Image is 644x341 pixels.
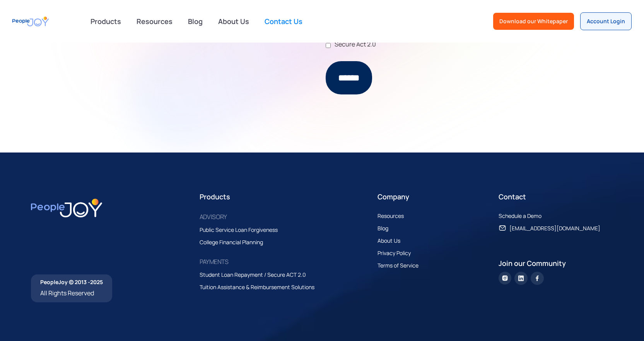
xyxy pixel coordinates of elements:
[200,283,322,292] a: Tuition Assistance & Reimbursement Solutions
[587,17,625,25] div: Account Login
[40,288,103,298] div: All Rights Reserved
[200,270,306,279] div: Student Loan Repayment / Secure ACT 2.0
[378,236,400,245] div: About Us
[260,13,307,30] a: Contact Us
[499,17,568,25] div: Download our Whitepaper
[378,248,419,258] a: Privacy Policy
[200,238,271,247] a: College Financial Planning
[493,13,574,30] a: Download our Whitepaper
[200,225,285,235] a: Public Service Loan Forgiveness
[499,211,542,221] div: Schedule a Demo
[331,39,376,50] span: Secure Act 2.0
[200,283,314,292] div: Tuition Assistance & Reimbursement Solutions
[378,224,396,233] a: Blog
[378,191,492,202] div: Company
[499,211,549,221] a: Schedule a Demo
[200,270,314,279] a: Student Loan Repayment / Secure ACT 2.0
[378,224,388,233] div: Blog
[580,12,632,30] a: Account Login
[200,191,372,202] div: Products
[86,14,126,29] div: Products
[378,261,419,270] div: Terms of Service
[214,13,254,30] a: About Us
[499,224,608,233] a: [EMAIL_ADDRESS][DOMAIN_NAME]
[12,13,49,30] a: home
[499,258,613,269] div: Join our Community
[326,43,331,48] input: Secure Act 2.0
[378,236,408,245] a: About Us
[200,256,229,267] div: PAYMENTS
[378,248,411,258] div: Privacy Policy
[200,211,227,222] div: ADVISORY
[40,278,103,286] div: PeopleJoy © 2013 -
[509,224,600,233] div: [EMAIL_ADDRESS][DOMAIN_NAME]
[378,211,404,221] div: Resources
[183,13,207,30] a: Blog
[132,13,177,30] a: Resources
[378,261,426,270] a: Terms of Service
[90,278,103,286] span: 2025
[200,225,278,235] div: Public Service Loan Forgiveness
[499,191,613,202] div: Contact
[200,238,263,247] div: College Financial Planning
[378,211,412,221] a: Resources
